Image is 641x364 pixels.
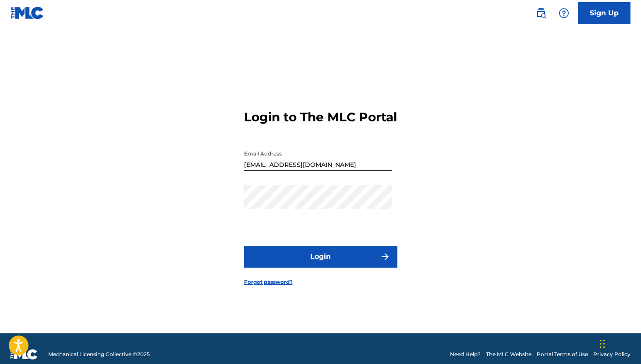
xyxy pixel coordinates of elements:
[600,331,605,357] div: Drag
[48,350,150,358] span: Mechanical Licensing Collective © 2025
[593,350,630,358] a: Privacy Policy
[536,8,546,18] img: search
[11,7,44,19] img: MLC Logo
[244,278,293,286] a: Forgot password?
[450,350,481,358] a: Need Help?
[532,4,550,22] a: Public Search
[578,2,630,24] a: Sign Up
[559,8,569,18] img: help
[537,350,588,358] a: Portal Terms of Use
[597,322,641,364] iframe: Chat Widget
[486,350,531,358] a: The MLC Website
[11,349,38,360] img: logo
[244,246,397,268] button: Login
[244,110,397,125] h3: Login to The MLC Portal
[555,4,573,22] div: Help
[380,251,390,262] img: f7272a7cc735f4ea7f67.svg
